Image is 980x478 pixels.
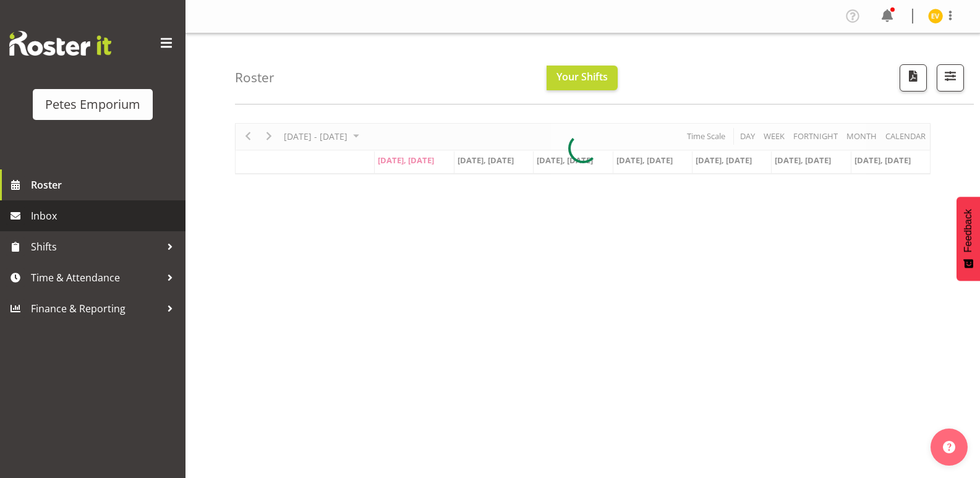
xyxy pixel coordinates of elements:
div: Petes Emporium [45,95,140,114]
span: Shifts [31,237,161,256]
img: help-xxl-2.png [943,441,955,453]
button: Download a PDF of the roster according to the set date range. [900,64,927,92]
span: Inbox [31,207,179,225]
span: Feedback [963,209,974,252]
span: Roster [31,176,179,194]
img: Rosterit website logo [9,31,111,56]
h4: Roster [235,70,275,85]
img: eva-vailini10223.jpg [928,9,943,23]
button: Feedback - Show survey [957,197,980,281]
span: Your Shifts [556,70,608,83]
button: Filter Shifts [937,64,964,92]
button: Your Shifts [547,66,618,90]
span: Time & Attendance [31,268,161,287]
span: Finance & Reporting [31,299,161,318]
